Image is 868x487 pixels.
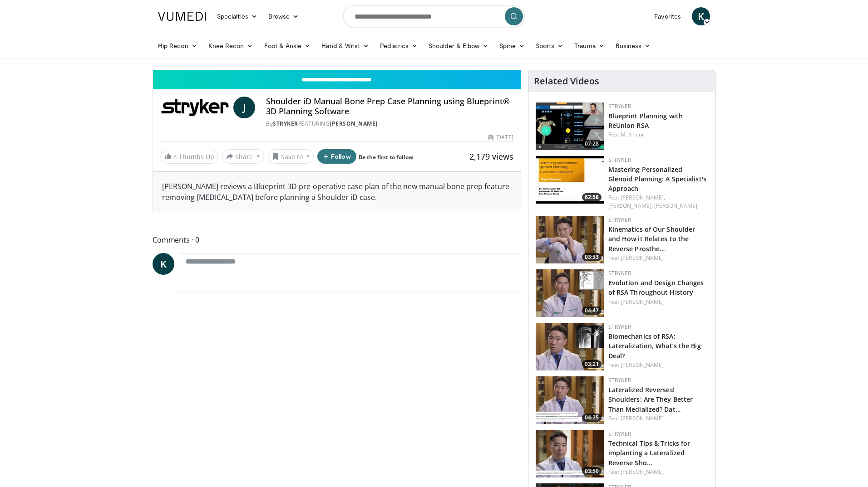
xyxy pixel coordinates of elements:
[608,361,708,369] div: Feat.
[608,269,631,277] a: Stryker
[608,254,708,262] div: Feat.
[203,37,259,55] a: Knee Recon
[359,153,413,161] a: Be the first to follow
[173,152,177,161] span: 4
[608,112,683,130] a: Blueprint Planning with ReUnion RSA
[233,97,255,118] a: J
[536,269,604,317] img: 306e6e19-e8af-49c2-973e-5f3a033b54b2.150x105_q85_crop-smart_upscale.jpg
[621,298,664,306] a: [PERSON_NAME]
[582,307,602,315] span: 04:47
[654,202,697,209] a: [PERSON_NAME]
[343,5,525,27] input: Search topics, interventions
[536,376,604,424] a: 04:25
[153,234,521,246] span: Comments 0
[536,216,604,263] a: 03:33
[649,7,686,25] a: Favorites
[608,165,706,193] a: Mastering Personalized Glenoid Planning: A Specialist's Approach
[608,468,708,476] div: Feat.
[160,97,230,118] img: Stryker
[263,7,305,25] a: Browse
[608,216,631,224] a: Stryker
[536,102,604,150] img: b745bf0a-de15-4ef7-a148-80f8a264117e.150x105_q85_crop-smart_upscale.jpg
[316,37,375,55] a: Hand & Wrist
[582,140,602,148] span: 07:28
[610,37,656,55] a: Business
[317,149,356,164] button: Follow
[212,7,263,25] a: Specialties
[268,149,314,164] button: Save to
[582,467,602,475] span: 03:50
[621,468,664,476] a: [PERSON_NAME]
[536,269,604,317] a: 04:47
[153,253,174,275] a: K
[266,120,513,128] div: By FEATURING
[536,376,604,424] img: 1d1bea0d-5e55-43fa-bbb3-4117c1705501.150x105_q85_crop-smart_upscale.jpg
[330,120,378,127] a: [PERSON_NAME]
[608,376,631,384] a: Stryker
[608,332,701,360] a: Biomechanics of RSA: Lateralization, What’s the Big Deal?
[534,76,599,87] h4: Related Videos
[266,97,513,116] h4: Shoulder iD Manual Bone Prep Case Planning using Blueprint® 3D Planning Software
[536,216,604,263] img: 57eab85a-55f9-4acf-95ff-b974f6996e98.150x105_q85_crop-smart_upscale.jpg
[608,414,708,423] div: Feat.
[536,430,604,477] a: 03:50
[530,37,569,55] a: Sports
[621,414,664,422] a: [PERSON_NAME]
[222,149,264,164] button: Share
[536,156,604,204] img: a0fa61aa-27ea-4623-9cd1-50b4b72802ff.150x105_q85_crop-smart_upscale.jpg
[608,202,653,209] a: [PERSON_NAME],
[608,194,708,210] div: Feat.
[608,225,695,253] a: Kinematics of Our Shoulder and How it Relates to the Reverse Prosthe…
[273,120,298,127] a: Stryker
[608,439,690,467] a: Technical Tips & Tricks for implanting a Lateralized Reverse Sho…
[621,254,664,262] a: [PERSON_NAME]
[153,37,203,55] a: Hip Recon
[608,102,631,110] a: Stryker
[536,323,604,370] img: cff6731d-7389-4e0e-be91-31205aac877c.150x105_q85_crop-smart_upscale.jpg
[375,37,423,55] a: Pediatrics
[569,37,610,55] a: Trauma
[608,430,631,438] a: Stryker
[621,194,665,201] a: [PERSON_NAME],
[582,414,602,422] span: 04:25
[608,298,708,306] div: Feat.
[621,131,643,138] a: M. Amini
[692,7,710,25] a: K
[536,430,604,477] img: 15ba0353-4d94-4f67-9e5f-f4664d7a7460.150x105_q85_crop-smart_upscale.jpg
[582,253,602,261] span: 03:33
[608,323,631,331] a: Stryker
[536,323,604,370] a: 03:21
[469,151,513,162] span: 2,179 views
[536,102,604,150] a: 07:28
[423,37,494,55] a: Shoulder & Elbow
[608,278,704,297] a: Evolution and Design Changes of RSA Throughout History
[608,131,708,139] div: Feat.
[259,37,316,55] a: Foot & Ankle
[536,156,604,204] a: 62:58
[153,172,521,212] div: [PERSON_NAME] reviews a Blueprint 3D pre-operative case plan of the new manual bone prep feature ...
[494,37,530,55] a: Spine
[488,133,513,141] div: [DATE]
[158,12,206,21] img: VuMedi Logo
[582,360,602,368] span: 03:21
[621,361,664,369] a: [PERSON_NAME]
[160,150,218,164] a: 4 Thumbs Up
[608,156,631,164] a: Stryker
[608,385,693,413] a: Lateralized Reversed Shoulders: Are They Better Than Medialized? Dat…
[582,193,602,201] span: 62:58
